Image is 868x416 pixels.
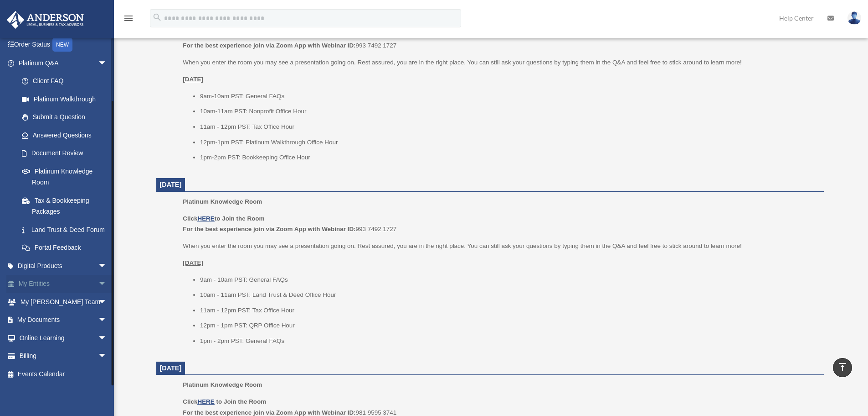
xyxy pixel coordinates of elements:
[847,11,861,25] img: User Pic
[197,215,214,222] a: HERE
[183,381,262,388] span: Platinum Knowledge Room
[200,290,817,300] li: 10am - 11am PST: Land Trust & Deed Office Hour
[833,358,852,377] a: vertical_align_top
[13,221,121,239] a: Land Trust & Deed Forum
[98,293,116,311] span: arrow_drop_down
[6,347,121,365] a: Billingarrow_drop_down
[183,30,817,51] p: 993 7492 1727
[4,11,87,29] img: Anderson Advisors Platinum Portal
[197,398,214,405] a: HERE
[200,137,817,148] li: 12pm-1pm PST: Platinum Walkthrough Office Hour
[183,76,203,83] u: [DATE]
[98,347,116,366] span: arrow_drop_down
[13,126,121,144] a: Answered Questions
[200,121,817,132] li: 11am - 12pm PST: Tax Office Hour
[6,329,121,347] a: Online Learningarrow_drop_down
[183,198,262,205] span: Platinum Knowledge Room
[13,72,121,90] a: Client FAQ
[6,311,121,329] a: My Documentsarrow_drop_down
[13,90,121,108] a: Platinum Walkthrough
[200,91,817,102] li: 9am-10am PST: General FAQs
[6,275,121,293] a: My Entitiesarrow_drop_down
[183,409,355,416] b: For the best experience join via Zoom App with Webinar ID:
[13,144,121,163] a: Document Review
[183,42,355,49] b: For the best experience join via Zoom App with Webinar ID:
[200,320,817,331] li: 12pm - 1pm PST: QRP Office Hour
[6,365,121,383] a: Events Calendar
[52,38,72,52] div: NEW
[13,239,121,257] a: Portal Feedback
[183,398,216,405] b: Click
[152,12,162,22] i: search
[123,16,134,24] a: menu
[98,54,116,73] span: arrow_drop_down
[13,162,116,191] a: Platinum Knowledge Room
[6,257,121,275] a: Digital Productsarrow_drop_down
[6,293,121,311] a: My [PERSON_NAME] Teamarrow_drop_down
[6,54,121,72] a: Platinum Q&Aarrow_drop_down
[98,311,116,330] span: arrow_drop_down
[200,274,817,285] li: 9am - 10am PST: General FAQs
[183,213,817,235] p: 993 7492 1727
[216,398,267,405] b: to Join the Room
[98,257,116,275] span: arrow_drop_down
[160,364,182,372] span: [DATE]
[200,106,817,117] li: 10am-11am PST: Nonprofit Office Hour
[183,57,817,68] p: When you enter the room you may see a presentation going on. Rest assured, you are in the right p...
[183,226,355,232] b: For the best experience join via Zoom App with Webinar ID:
[98,275,116,294] span: arrow_drop_down
[183,241,817,252] p: When you enter the room you may see a presentation going on. Rest assured, you are in the right p...
[160,181,182,188] span: [DATE]
[837,362,848,373] i: vertical_align_top
[183,259,203,266] u: [DATE]
[200,152,817,163] li: 1pm-2pm PST: Bookkeeping Office Hour
[13,108,121,126] a: Submit a Question
[13,191,121,221] a: Tax & Bookkeeping Packages
[123,13,134,24] i: menu
[98,329,116,348] span: arrow_drop_down
[6,36,121,54] a: Order StatusNEW
[200,336,817,347] li: 1pm - 2pm PST: General FAQs
[183,215,264,222] b: Click to Join the Room
[200,305,817,316] li: 11am - 12pm PST: Tax Office Hour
